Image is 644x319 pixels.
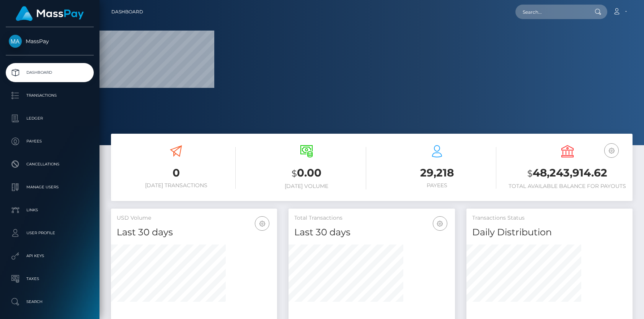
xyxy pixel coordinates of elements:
a: Taxes [6,269,94,288]
h4: Last 30 days [294,226,449,239]
p: Taxes [9,273,91,285]
p: Ledger [9,113,91,124]
p: Payees [9,136,91,147]
img: MassPay Logo [16,6,84,21]
p: Dashboard [9,67,91,78]
img: MassPay [9,35,22,48]
p: Cancellations [9,159,91,170]
a: Links [6,201,94,220]
a: API Keys [6,246,94,266]
h5: Transactions Status [472,214,627,222]
a: Dashboard [111,4,143,20]
h5: Total Transactions [294,214,449,222]
h6: Payees [378,182,497,189]
a: Manage Users [6,178,94,197]
p: Transactions [9,90,91,101]
a: Search [6,292,94,311]
a: User Profile [6,223,94,243]
h3: 0.00 [247,165,366,181]
p: Search [9,296,91,308]
a: Cancellations [6,155,94,174]
a: Payees [6,132,94,151]
span: MassPay [6,38,94,45]
p: API Keys [9,250,91,262]
h6: Total Available Balance for Payouts [508,183,627,189]
small: $ [292,168,297,179]
p: User Profile [9,227,91,239]
input: Search... [515,5,587,19]
a: Transactions [6,86,94,105]
h4: Last 30 days [117,226,271,239]
h6: [DATE] Volume [247,183,366,189]
h6: [DATE] Transactions [117,182,236,189]
a: Ledger [6,109,94,128]
h3: 29,218 [378,165,497,180]
h5: USD Volume [117,214,271,222]
small: $ [527,168,533,179]
p: Manage Users [9,181,91,193]
p: Links [9,204,91,216]
h3: 48,243,914.62 [508,165,627,181]
h3: 0 [117,165,236,180]
a: Dashboard [6,63,94,82]
h4: Daily Distribution [472,226,627,239]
